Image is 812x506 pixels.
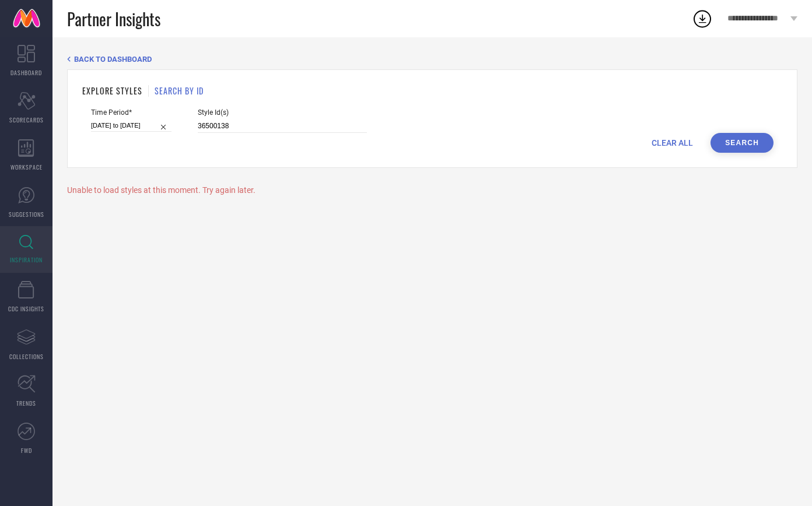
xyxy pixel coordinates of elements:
[10,163,43,171] span: WORKSPACE
[155,85,204,97] h1: SEARCH BY ID
[652,138,693,147] span: CLEAR ALL
[9,210,44,219] span: SUGGESTIONS
[21,446,32,455] span: FWD
[91,120,171,132] input: Select time period
[9,115,44,124] span: SCORECARDS
[67,7,160,31] span: Partner Insights
[198,120,367,133] input: Enter comma separated style ids e.g. 12345, 67890
[10,255,43,264] span: INSPIRATION
[692,8,713,29] div: Open download list
[10,68,42,77] span: DASHBOARD
[82,85,142,97] h1: EXPLORE STYLES
[710,133,773,153] button: Search
[9,352,44,361] span: COLLECTIONS
[67,55,797,64] div: Back TO Dashboard
[198,108,367,117] span: Style Id(s)
[8,304,44,313] span: CDC INSIGHTS
[91,108,171,117] span: Time Period*
[67,185,797,195] div: Unable to load styles at this moment. Try again later.
[74,55,152,64] span: BACK TO DASHBOARD
[16,399,36,407] span: TRENDS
